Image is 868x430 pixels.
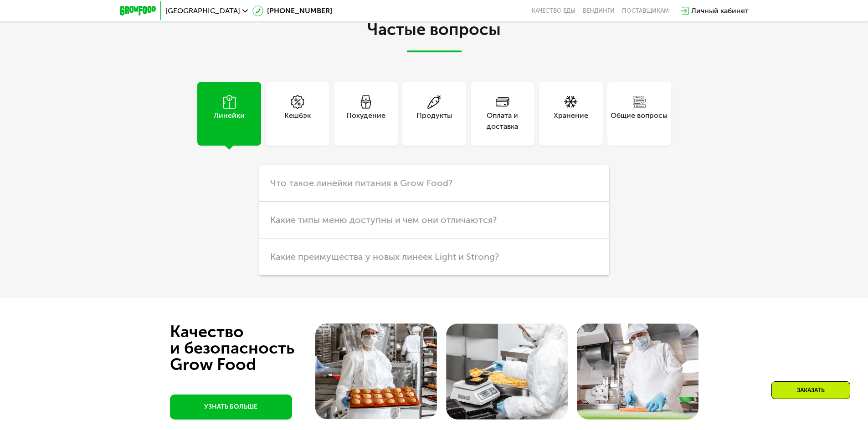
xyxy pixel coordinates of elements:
div: Продукты [416,110,452,132]
div: Заказать [771,381,850,399]
a: УЗНАТЬ БОЛЬШЕ [170,395,292,420]
a: [PHONE_NUMBER] [252,5,332,16]
div: Похудение [346,110,385,132]
span: [GEOGRAPHIC_DATA] [165,7,240,15]
div: Линейки [214,110,245,132]
span: Какие типы меню доступны и чем они отличаются? [270,214,497,225]
div: Качество и безопасность Grow Food [170,324,328,373]
div: Кешбэк [284,110,311,132]
div: Оплата и доставка [471,110,534,132]
span: Что такое линейки питания в Grow Food? [270,177,452,188]
span: Какие преимущества у новых линеек Light и Strong? [270,251,499,262]
a: Качество еды [532,7,575,15]
div: поставщикам [622,7,669,15]
div: Общие вопросы [611,110,668,132]
a: Вендинги [583,7,615,15]
div: Хранение [554,110,588,132]
h2: Частые вопросы [179,20,689,52]
div: Личный кабинет [691,5,749,16]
